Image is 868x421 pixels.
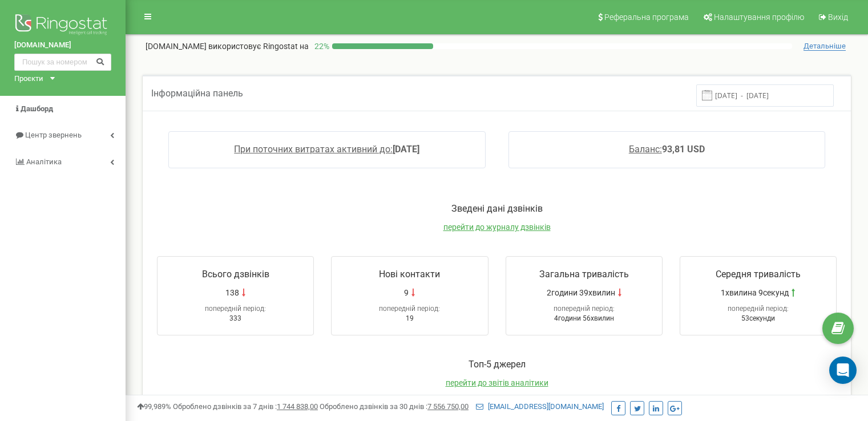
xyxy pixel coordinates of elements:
[629,144,705,155] a: Баланс:93,81 USD
[14,54,111,71] input: Пошук за номером
[427,402,469,411] u: 7 556 750,00
[25,131,82,139] span: Центр звернень
[547,287,615,298] span: 2години 39хвилин
[451,203,543,214] span: Зведені дані дзвінків
[469,359,526,370] span: Toп-5 джерел
[539,269,629,280] span: Загальна тривалість
[173,402,318,411] span: Оброблено дзвінків за 7 днів :
[554,305,615,313] span: попередній період:
[146,41,309,52] p: [DOMAIN_NAME]
[828,13,848,22] span: Вихід
[721,287,789,298] span: 1хвилина 9секунд
[829,357,857,384] div: Open Intercom Messenger
[728,305,789,313] span: попередній період:
[205,305,266,313] span: попередній період:
[554,314,614,322] span: 4години 56хвилин
[21,104,53,113] span: Дашборд
[225,287,239,298] span: 138
[604,13,689,22] span: Реферальна програма
[320,402,469,411] span: Оброблено дзвінків за 30 днів :
[714,13,804,22] span: Налаштування профілю
[26,157,62,166] span: Аналiтика
[446,378,548,387] a: перейти до звітів аналітики
[14,40,111,51] a: [DOMAIN_NAME]
[229,314,241,322] span: 333
[277,402,318,411] u: 1 744 838,00
[404,287,409,298] span: 9
[629,144,662,155] span: Баланс:
[151,88,243,99] span: Інформаційна панель
[476,402,604,411] a: [EMAIL_ADDRESS][DOMAIN_NAME]
[716,269,801,280] span: Середня тривалість
[14,11,111,40] img: Ringostat logo
[208,42,309,51] span: використовує Ringostat на
[406,314,414,322] span: 19
[379,305,440,313] span: попередній період:
[202,269,269,280] span: Всього дзвінків
[234,144,393,155] span: При поточних витратах активний до:
[234,144,419,155] a: При поточних витратах активний до:[DATE]
[804,42,846,51] span: Детальніше
[443,222,551,232] a: перейти до журналу дзвінків
[14,74,43,84] div: Проєкти
[741,314,775,322] span: 53секунди
[137,402,171,411] span: 99,989%
[379,269,440,280] span: Нові контакти
[309,41,332,52] p: 22 %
